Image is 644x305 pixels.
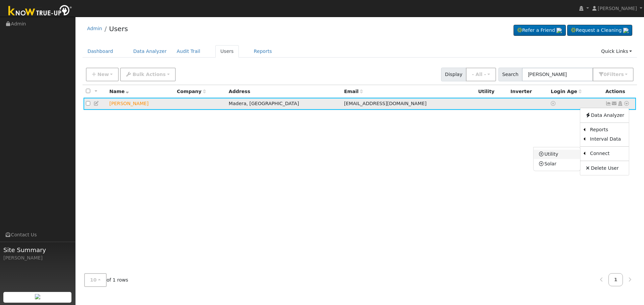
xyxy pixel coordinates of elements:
[3,245,72,254] span: Site Summary
[598,6,637,11] span: [PERSON_NAME]
[585,125,629,135] a: Reports
[249,45,277,58] a: Reports
[514,25,566,36] a: Refer a Friend
[128,45,172,58] a: Data Analyzer
[177,89,206,94] span: Company name
[605,101,611,106] a: Not connected
[215,45,239,58] a: Users
[580,110,629,120] a: Data Analyzer
[585,149,629,158] a: Connect
[593,68,634,81] button: 0Filters
[87,26,102,31] a: Admin
[83,45,118,58] a: Dashboard
[35,294,40,299] img: retrieve
[617,101,623,106] a: Login As
[441,68,466,81] span: Display
[172,45,205,58] a: Audit Trail
[611,100,618,107] a: elimiraziz@yahoo.com
[466,68,496,81] button: - All -
[534,159,580,168] a: Solar
[511,88,546,95] div: Inverter
[567,25,632,36] a: Request a Cleaning
[84,273,107,287] button: 10
[551,101,557,106] a: No login access
[132,72,166,77] span: Bulk Actions
[84,273,128,287] span: of 1 rows
[551,89,582,94] span: Days since last login
[97,72,109,77] span: New
[86,68,119,81] button: New
[607,72,624,77] span: Filter
[585,135,629,144] a: Interval Data
[498,68,522,81] span: Search
[608,273,623,286] a: 1
[344,89,363,94] span: Email
[109,25,128,33] a: Users
[605,88,634,95] div: Actions
[624,100,630,107] a: Other actions
[580,163,629,173] a: Delete User
[229,88,339,95] div: Address
[478,88,506,95] div: Utility
[596,45,637,58] a: Quick Links
[534,150,580,159] a: Utility
[107,98,174,110] td: Lead
[109,89,129,94] span: Name
[344,101,427,106] span: [EMAIL_ADDRESS][DOMAIN_NAME]
[556,28,562,33] img: retrieve
[226,98,342,110] td: Madera, [GEOGRAPHIC_DATA]
[5,4,75,19] img: Know True-Up
[621,72,624,77] span: s
[94,101,100,106] a: Edit User
[623,28,629,33] img: retrieve
[522,68,593,81] input: Search
[120,68,175,81] button: Bulk Actions
[3,254,72,261] div: [PERSON_NAME]
[90,277,97,283] span: 10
